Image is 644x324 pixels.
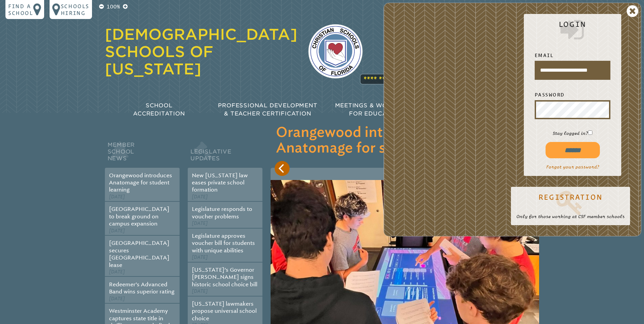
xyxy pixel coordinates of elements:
p: 100% [105,3,122,11]
p: Find a school [8,3,33,16]
p: The agency that [US_STATE]’s [DEMOGRAPHIC_DATA] schools rely on for best practices in accreditati... [373,29,539,83]
a: Registration [516,189,625,216]
h3: Orangewood introduces Anatomage for student learning [276,125,534,156]
span: [DATE] [109,269,125,275]
h2: Member School News [105,140,180,168]
p: Stay logged in? [529,130,616,137]
span: School Accreditation [133,102,185,117]
a: [GEOGRAPHIC_DATA] secures [GEOGRAPHIC_DATA] lease [109,240,169,268]
a: Orangewood introduces Anatomage for student learning [109,172,172,193]
span: [DATE] [192,254,208,260]
img: csf-logo-web-colors.png [308,24,363,78]
a: [US_STATE] lawmakers propose universal school choice [192,301,257,322]
a: Legislature responds to voucher problems [192,206,252,219]
a: [DEMOGRAPHIC_DATA] Schools of [US_STATE] [105,25,297,78]
p: Only for those working at CSF member schools [516,213,625,220]
span: [DATE] [192,288,208,294]
span: Professional Development & Teacher Certification [218,102,317,117]
a: New [US_STATE] law eases private school formation [192,172,248,193]
label: Password [535,91,610,99]
span: [DATE] [192,194,208,200]
span: [DATE] [109,194,125,200]
span: [DATE] [192,220,208,226]
a: Forgot your password? [546,164,599,169]
a: Redeemer’s Advanced Band wins superior rating [109,281,174,295]
h2: Legislative Updates [188,140,262,168]
a: [GEOGRAPHIC_DATA] to break ground on campus expansion [109,206,169,227]
h2: Login [529,20,616,43]
a: Legislature approves voucher bill for students with unique abilities [192,233,255,254]
label: Email [535,51,610,59]
span: [DATE] [109,296,125,302]
button: Previous [275,161,290,176]
a: [US_STATE]’s Governor [PERSON_NAME] signs historic school choice bill [192,267,257,288]
span: [DATE] [109,228,125,234]
span: Meetings & Workshops for Educators [335,102,418,117]
p: Schools Hiring [61,3,89,16]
